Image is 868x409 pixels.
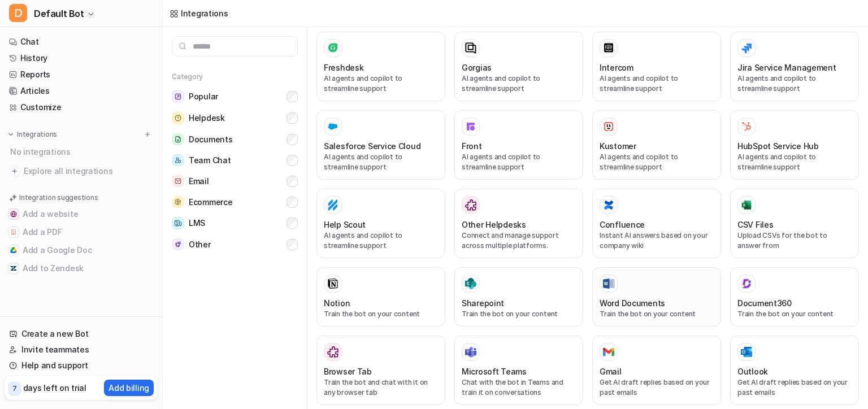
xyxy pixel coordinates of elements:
button: Other HelpdesksOther HelpdesksConnect and manage support across multiple platforms. [454,189,583,258]
img: Documents [172,133,184,145]
img: Add to Zendesk [10,265,17,272]
p: Integrations [17,130,57,139]
a: Chat [5,34,158,50]
span: Team Chat [189,155,231,166]
img: explore all integrations [9,166,20,177]
p: AI agents and copilot to streamline support [600,152,714,172]
button: Help ScoutHelp ScoutAI agents and copilot to streamline support [316,189,445,258]
img: Helpdesk [172,112,184,124]
h3: Front [462,140,482,152]
span: Helpdesk [189,112,225,124]
h3: Sharepoint [462,297,504,309]
h3: Confluence [600,219,645,230]
a: Reports [5,67,158,82]
span: Ecommerce [189,197,232,208]
p: Get AI draft replies based on your past emails [737,377,852,398]
img: Notion [327,278,338,289]
p: Instant AI answers based on your company wiki [600,230,714,251]
button: IntercomAI agents and copilot to streamline support [592,32,721,101]
img: Document360 [741,278,752,289]
h3: Salesforce Service Cloud [324,140,420,152]
p: AI agents and copilot to streamline support [462,152,576,172]
button: Jira Service ManagementAI agents and copilot to streamline support [730,32,859,101]
button: DocumentsDocuments [172,129,298,150]
img: Kustomer [603,121,614,132]
span: Default Bot [34,6,84,21]
h3: CSV Files [737,219,773,230]
p: AI agents and copilot to streamline support [324,152,438,172]
p: Get AI draft replies based on your past emails [600,377,714,398]
button: FreshdeskAI agents and copilot to streamline support [316,32,445,101]
p: Connect and manage support across multiple platforms. [462,230,576,251]
button: OtherOther [172,234,298,255]
p: days left on trial [23,382,86,394]
span: LMS [189,217,205,229]
h3: Jira Service Management [737,62,836,73]
img: Word Documents [603,279,614,289]
button: EmailEmail [172,171,298,192]
a: Customize [5,99,158,115]
img: Gmail [603,347,614,356]
p: AI agents and copilot to streamline support [737,73,852,94]
p: AI agents and copilot to streamline support [324,73,438,94]
p: Chat with the bot in Teams and train it on conversations [462,377,576,398]
img: Team Chat [172,154,184,166]
img: Outlook [741,347,752,358]
img: Salesforce Service Cloud [327,121,338,132]
button: ConfluenceConfluenceInstant AI answers based on your company wiki [592,189,721,258]
h3: Intercom [600,62,633,73]
button: Add to ZendeskAdd to Zendesk [5,259,158,277]
img: Other [172,238,184,250]
img: Email [172,175,184,187]
h3: Browser Tab [324,366,372,377]
span: Email [189,176,209,187]
img: Add a Google Doc [10,247,17,254]
h5: Category [172,72,298,81]
img: Browser Tab [327,346,338,358]
p: Add billing [108,382,149,394]
img: Popular [172,90,184,103]
span: D [9,4,27,22]
button: NotionNotionTrain the bot on your content [316,267,445,327]
p: Train the bot on your content [462,309,576,319]
button: Salesforce Service Cloud Salesforce Service CloudAI agents and copilot to streamline support [316,110,445,180]
button: OutlookOutlookGet AI draft replies based on your past emails [730,336,859,405]
img: menu_add.svg [144,130,151,138]
button: Document360Document360Train the bot on your content [730,267,859,327]
button: Add a PDFAdd a PDF [5,223,158,241]
img: LMS [172,217,184,229]
p: Integration suggestions [19,193,98,203]
h3: Gmail [600,366,622,377]
span: Documents [189,134,232,145]
img: Add a PDF [10,229,17,236]
button: EcommerceEcommerce [172,192,298,212]
p: Train the bot and chat with it on any browser tab [324,377,438,398]
button: Integrations [5,129,60,140]
span: Explore all integrations [24,162,153,180]
h3: HubSpot Service Hub [737,140,819,152]
p: Upload CSVs for the bot to answer from [737,230,852,251]
p: AI agents and copilot to streamline support [462,73,576,94]
a: Integrations [170,7,228,19]
a: Articles [5,83,158,99]
img: Help Scout [327,199,338,211]
img: Sharepoint [465,278,476,289]
button: GmailGmailGet AI draft replies based on your past emails [592,336,721,405]
a: Create a new Bot [5,326,158,342]
img: Confluence [603,199,614,211]
h3: Gorgias [462,62,492,73]
button: Add billing [104,380,154,396]
h3: Microsoft Teams [462,366,527,377]
button: PopularPopular [172,86,298,107]
img: Front [465,121,476,132]
p: Train the bot on your content [737,309,852,319]
img: HubSpot Service Hub [741,121,752,132]
h3: Other Helpdesks [462,219,526,230]
img: Other Helpdesks [465,199,476,211]
a: Explore all integrations [5,163,158,179]
button: CSV FilesCSV FilesUpload CSVs for the bot to answer from [730,189,859,258]
h3: Outlook [737,366,768,377]
img: CSV Files [741,199,752,211]
p: Train the bot on your content [324,309,438,319]
p: AI agents and copilot to streamline support [324,230,438,251]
